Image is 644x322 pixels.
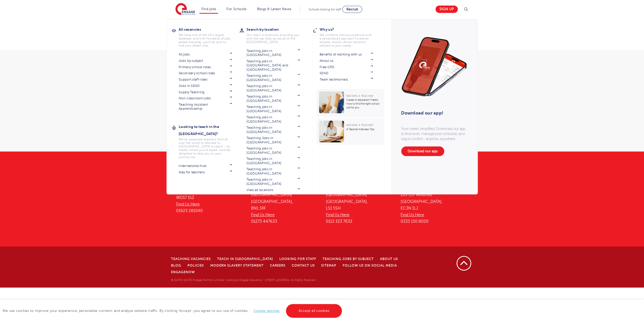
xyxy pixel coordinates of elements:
a: Teaching jobs in [GEOGRAPHIC_DATA] [246,167,300,176]
a: Supply Teaching [179,90,232,94]
a: Download our app [401,146,444,156]
a: For Schools [226,7,246,11]
a: Become a Teacher6 Teacher Interview Tips [316,118,385,145]
a: Teaching jobs in [GEOGRAPHIC_DATA] [246,146,300,155]
a: Teaching jobs in [GEOGRAPHIC_DATA] [246,157,300,165]
a: Teaching jobs in [GEOGRAPHIC_DATA] [246,178,300,186]
a: Non-classroom jobs [179,96,232,100]
a: Contact Us [292,264,315,267]
a: Search by locationOur reach is extensive providing you with the top roles across all of the [GEOG... [246,26,307,44]
a: Sign up [435,6,458,13]
a: Support staff roles [179,78,232,82]
a: Jobs by subject [179,59,232,63]
h3: Looking to teach in the [GEOGRAPHIC_DATA]? [179,123,239,137]
a: International Hub [179,164,232,168]
a: Policies [188,264,204,267]
a: All vacanciesWe have one of the UK's largest database. and with hundreds of jobs added everyday. ... [179,26,239,47]
a: Team testimonials [320,78,373,82]
p: Your career, simplified. Download our app to find work, manage your schedule, and stay in control... [401,126,467,141]
a: Recruit [342,6,362,13]
a: Cookie settings [254,309,280,313]
span: Schools looking for staff [309,8,341,11]
h3: Why us? [320,26,380,33]
a: Teaching jobs in [GEOGRAPHIC_DATA] [246,126,300,134]
a: iday for teachers [179,170,232,174]
p: We've supported teachers from all over the world to relocate to [GEOGRAPHIC_DATA] to teach - no m... [179,138,232,159]
h3: Search by location [246,26,307,33]
a: Teaching jobs in [GEOGRAPHIC_DATA] [246,115,300,124]
h3: All vacancies [179,26,239,33]
a: Teaching Jobs in [GEOGRAPHIC_DATA] [246,136,300,144]
a: Blog [171,264,181,267]
a: Teaching jobs in [GEOGRAPHIC_DATA] [246,84,300,92]
a: Teaching jobs by subject [323,257,374,261]
a: Become a TeacherCareer in education? Here’s how to find the right school job for you [316,89,385,117]
a: Find jobs [201,7,216,11]
a: Accept all cookies [286,304,342,318]
a: Teaching jobs in [GEOGRAPHIC_DATA] and [GEOGRAPHIC_DATA] [246,59,300,72]
h3: Download our app! [401,107,464,119]
a: About us [320,59,373,63]
a: Free CPD [320,65,373,69]
a: Teaching Vacancies [171,257,211,261]
a: Teaching jobs in [GEOGRAPHIC_DATA] [246,74,300,82]
a: Find Us Here [251,213,275,217]
a: Teach in [GEOGRAPHIC_DATA] [217,257,273,261]
p: We combine industry expertise with a personalised approach to deliver reliable, results-driven so... [320,33,373,47]
a: EngageNow [171,270,195,274]
img: Engage Education [175,3,195,16]
a: Find Us Here [326,213,349,217]
a: Blogs & Latest News [257,7,292,11]
p: Floor [STREET_ADDRESS] [GEOGRAPHIC_DATA] [GEOGRAPHIC_DATA], BN1 3XF 01273 447633 [251,185,318,225]
a: Find Us Here [176,202,200,206]
a: About Us [380,257,398,261]
p: We have one of the UK's largest database. and with hundreds of jobs added everyday. you'll be sur... [179,33,232,47]
a: Benefits of working with us [320,52,373,56]
a: Careers [270,264,285,267]
a: SEND [320,71,373,75]
span: Recruit [346,7,358,11]
p: Our reach is extensive providing you with the top roles across all of the [GEOGRAPHIC_DATA] [246,33,300,44]
a: Jobs in SEND [179,84,232,88]
a: View all locations [246,188,300,192]
a: Modern Slavery Statement [210,264,264,267]
p: Floor 1, [GEOGRAPHIC_DATA] 155-157 Minories [GEOGRAPHIC_DATA], EC3N 1LJ 0333 150 8020 [401,185,468,225]
a: Teaching jobs in [GEOGRAPHIC_DATA] [246,94,300,103]
a: Why us?We combine industry expertise with a personalised approach to deliver reliable, results-dr... [320,26,380,47]
p: [STREET_ADDRESS] Watford, WD17 1SZ 01923 281040 [176,181,243,214]
a: Sitemap [321,264,336,267]
a: Follow us on Social Media [343,264,397,267]
p: [GEOGRAPHIC_DATA], [GEOGRAPHIC_DATA] [GEOGRAPHIC_DATA], LS1 5SH 0113 323 7633 [326,185,393,225]
span: We use cookies to improve your experience, personalise content, and analyse website traffic. By c... [3,309,343,313]
a: Teaching jobs in [GEOGRAPHIC_DATA] [246,49,300,57]
a: Looking to teach in the [GEOGRAPHIC_DATA]?We've supported teachers from all over the world to rel... [179,123,239,159]
a: All jobs [179,52,232,56]
span: Become a Teacher [346,94,373,97]
a: Primary school roles [179,65,232,69]
p: © [DATE]-[DATE] Engage Partners Limited "trading as Engage Education". [STREET_ADDRESS]. All Righ... [171,278,421,282]
p: 6 Teacher Interview Tips [346,127,382,131]
a: Teaching jobs in [GEOGRAPHIC_DATA] [246,105,300,113]
a: Secondary school roles [179,71,232,75]
a: Teaching Assistant Apprenticeship [179,103,232,111]
a: Find Us Here [401,213,424,217]
span: Become a Teacher [346,124,373,126]
a: Looking for staff [279,257,316,261]
p: Career in education? Here’s how to find the right school job for you [346,98,382,109]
